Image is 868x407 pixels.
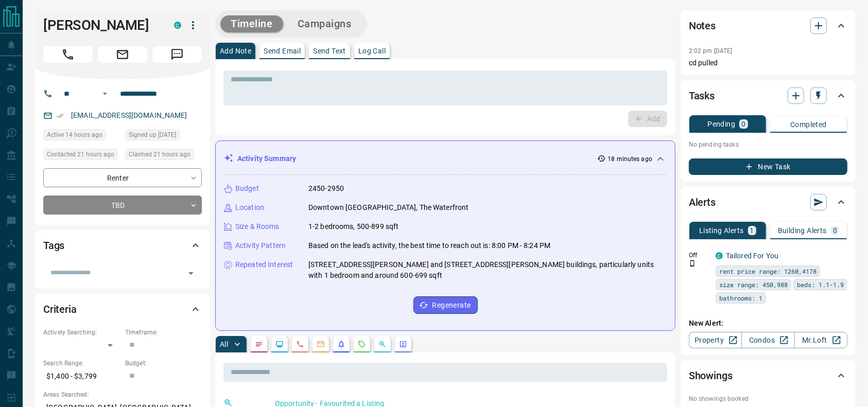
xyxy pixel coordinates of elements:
p: Pending [707,120,735,128]
div: Renter [43,168,202,187]
p: 1 [750,227,754,234]
h2: Tasks [689,87,715,104]
p: Send Email [264,47,301,55]
span: Signed up [DATE] [129,130,176,140]
p: No pending tasks [689,137,847,152]
p: Building Alerts [778,227,827,234]
p: Add Note [220,47,251,55]
span: beds: 1.1-1.9 [797,279,844,290]
svg: Notes [255,340,263,348]
p: Location [235,202,264,213]
p: 2450-2950 [308,183,344,194]
p: New Alert: [689,318,847,329]
span: Message [152,46,202,63]
button: Open [99,87,111,100]
p: Off [689,251,709,260]
div: Showings [689,363,847,388]
p: 0 [741,120,745,128]
span: rent price range: 1260,4178 [719,266,817,276]
div: Tags [43,233,202,258]
div: Notes [689,13,847,38]
a: Property [689,332,742,348]
a: Tailored For You [726,252,778,260]
h2: Showings [689,367,733,384]
div: condos.ca [716,252,723,259]
svg: Opportunities [378,340,387,348]
svg: Agent Actions [399,340,407,348]
p: Actively Searching: [43,328,120,337]
div: Alerts [689,190,847,215]
h2: Alerts [689,194,716,210]
p: 1-2 bedrooms, 500-899 sqft [308,221,398,232]
svg: Calls [296,340,304,348]
p: All [220,341,228,348]
div: Tue Aug 05 2025 [125,129,202,144]
div: Wed Aug 13 2025 [125,149,202,163]
p: Activity Pattern [235,240,286,251]
p: Size & Rooms [235,221,280,232]
p: cd pulled [689,58,847,68]
p: Based on the lead's activity, the best time to reach out is: 8:00 PM - 8:24 PM [308,240,550,251]
button: Open [184,266,198,280]
span: Contacted 21 hours ago [47,149,114,160]
p: Activity Summary [237,153,296,164]
svg: Lead Browsing Activity [275,340,284,348]
button: New Task [689,158,847,175]
svg: Listing Alerts [337,340,345,348]
h1: [PERSON_NAME] [43,17,159,33]
button: Regenerate [413,296,478,314]
button: Campaigns [287,15,362,32]
p: 0 [833,227,837,234]
div: Activity Summary18 minutes ago [224,149,667,168]
div: TBD [43,196,202,215]
h2: Tags [43,237,64,254]
span: size range: 450,988 [719,279,788,290]
div: Tasks [689,83,847,108]
a: Condos [741,332,794,348]
p: Repeated Interest [235,259,293,270]
div: Criteria [43,297,202,322]
a: Mr.Loft [794,332,847,348]
svg: Emails [317,340,325,348]
p: Areas Searched: [43,390,202,399]
p: $1,400 - $3,799 [43,368,120,385]
svg: Requests [358,340,366,348]
p: Budget [235,183,259,194]
p: Completed [790,121,827,128]
button: Timeline [220,15,283,32]
svg: Push Notification Only [689,260,696,267]
p: Log Call [358,47,386,55]
div: condos.ca [174,22,181,29]
span: Email [98,46,147,63]
p: Send Text [313,47,346,55]
span: bathrooms: 1 [719,293,762,303]
p: Listing Alerts [699,227,744,234]
p: Timeframe: [125,328,202,337]
p: [STREET_ADDRESS][PERSON_NAME] and [STREET_ADDRESS][PERSON_NAME] buildings, particularly units wit... [308,259,667,281]
span: Call [43,46,93,63]
p: 2:02 pm [DATE] [689,47,733,55]
p: Search Range: [43,359,120,368]
span: Claimed 21 hours ago [129,149,190,160]
p: Downtown [GEOGRAPHIC_DATA], The Waterfront [308,202,469,213]
div: Wed Aug 13 2025 [43,149,120,163]
div: Wed Aug 13 2025 [43,129,120,144]
a: [EMAIL_ADDRESS][DOMAIN_NAME] [71,111,187,119]
p: Budget: [125,359,202,368]
span: Active 14 hours ago [47,130,102,140]
h2: Notes [689,17,716,34]
p: 18 minutes ago [607,154,652,164]
h2: Criteria [43,301,77,317]
svg: Email Verified [57,112,64,119]
p: No showings booked [689,394,847,403]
